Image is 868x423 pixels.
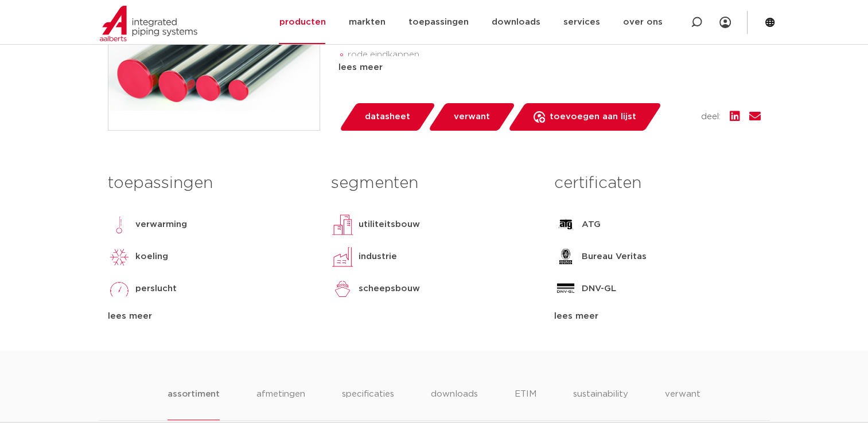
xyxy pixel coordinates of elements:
h3: segmenten [331,172,537,195]
div: lees meer [338,61,761,75]
a: datasheet [338,103,436,131]
li: assortiment [168,387,220,420]
div: lees meer [554,310,760,323]
span: verwant [454,108,490,126]
img: utiliteitsbouw [331,213,354,236]
span: deel: [701,110,721,124]
p: verwarming [135,218,187,232]
li: afmetingen [256,387,305,420]
p: DNV-GL [582,282,616,296]
li: rode eindkappen [348,46,761,64]
img: industrie [331,245,354,268]
p: utiliteitsbouw [359,218,420,232]
p: ATG [582,218,601,232]
img: DNV-GL [554,277,577,300]
img: Bureau Veritas [554,245,577,268]
li: verwant [665,387,700,420]
img: scheepsbouw [331,277,354,300]
p: industrie [359,250,397,264]
img: ATG [554,213,577,236]
img: koeling [108,245,131,268]
a: verwant [427,103,516,131]
img: verwarming [108,213,131,236]
li: ETIM [515,387,536,420]
span: datasheet [365,108,410,126]
img: perslucht [108,277,131,300]
p: perslucht [135,282,177,296]
p: Bureau Veritas [582,250,647,264]
div: lees meer [108,310,314,323]
span: toevoegen aan lijst [550,108,636,126]
p: scheepsbouw [359,282,420,296]
h3: toepassingen [108,172,314,195]
h3: certificaten [554,172,760,195]
li: sustainability [573,387,628,420]
li: downloads [431,387,478,420]
p: koeling [135,250,168,264]
li: specificaties [342,387,394,420]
